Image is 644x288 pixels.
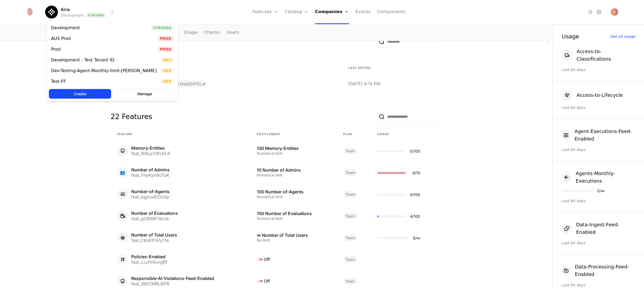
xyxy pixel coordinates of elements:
[51,79,66,84] div: Test-FF
[161,57,174,63] span: Dev
[114,89,176,99] button: Manage
[49,89,111,99] button: Create
[158,36,174,41] span: Prod
[51,26,80,30] div: Development
[51,36,71,41] div: AUS Prod
[161,79,174,84] span: Dev
[51,69,157,73] div: Dev-Testing-Agent-Monthly-limit-[PERSON_NAME]
[51,58,114,62] div: Development - Test Tenant ID
[51,47,61,51] div: Prod
[161,68,174,73] span: Dev
[151,25,174,31] span: Staging
[158,47,174,52] span: Prod
[46,20,178,101] div: Select environment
